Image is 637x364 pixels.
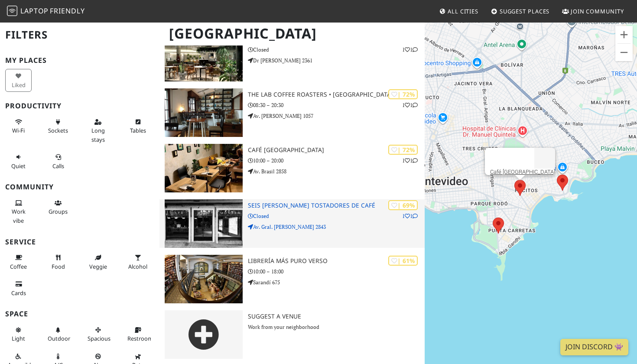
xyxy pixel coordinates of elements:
p: 08:30 – 20:30 [248,101,425,109]
p: 10:00 – 20:00 [248,156,425,165]
span: Work-friendly tables [130,127,146,134]
a: Join Community [559,3,627,19]
h3: The Lab Coffee Roasters • [GEOGRAPHIC_DATA] [248,91,425,98]
button: Alcohol [125,250,151,273]
span: Alcohol [128,263,147,270]
a: Seis Montes Tostadores de café | 69% 11 Seis [PERSON_NAME] Tostadores de café Closed Av. Gral. [P... [159,199,425,248]
h3: My Places [5,56,154,65]
span: Stable Wi-Fi [12,127,25,134]
button: Quiet [5,150,32,173]
a: Café [GEOGRAPHIC_DATA] [490,169,555,175]
p: 1 1 [402,212,418,220]
button: Sockets [45,115,71,138]
img: gray-place-d2bdb4477600e061c01bd816cc0f2ef0cfcb1ca9e3ad78868dd16fb2af073a21.png [165,310,243,359]
button: Spacious [85,323,111,346]
img: Librería Más Puro Verso [165,255,243,303]
button: Outdoor [45,323,71,346]
div: | 72% [388,145,418,155]
span: Food [52,263,65,270]
img: Café La Latina [165,144,243,192]
span: Outdoor area [48,335,70,342]
h3: Service [5,238,154,246]
button: Wi-Fi [5,115,32,138]
button: Zoom in [615,26,633,43]
h3: Café [GEOGRAPHIC_DATA] [248,146,425,154]
span: People working [12,208,26,224]
img: Seis Montes Tostadores de café [165,199,243,248]
p: Av. [PERSON_NAME] 1057 [248,112,425,120]
a: Suggest a Venue Work from your neighborhood [159,310,425,359]
button: Groups [45,196,71,219]
a: Café La Latina | 72% 11 Café [GEOGRAPHIC_DATA] 10:00 – 20:00 Av. Brasil 2858 [159,144,425,192]
span: Friendly [50,6,84,16]
img: The Lab Coffee Roasters • Pocitos [165,88,243,137]
p: 10:00 – 18:00 [248,267,425,276]
a: All Cities [435,3,482,19]
h3: Librería Más Puro Verso [248,257,425,265]
span: Quiet [11,162,26,170]
p: Dr [PERSON_NAME] 2361 [248,56,425,65]
span: Video/audio calls [52,162,64,170]
button: Light [5,323,32,346]
a: Suggest Places [487,3,553,19]
button: Food [45,250,71,273]
p: Av. Brasil 2858 [248,167,425,175]
h3: Community [5,183,154,191]
span: Power sockets [48,127,68,134]
a: Librería Más Puro Verso | 61% Librería Más Puro Verso 10:00 – 18:00 Sarandí 675 [159,255,425,303]
a: The Lab Coffee Roasters • Pocitos | 72% 11 The Lab Coffee Roasters • [GEOGRAPHIC_DATA] 08:30 – 20... [159,88,425,137]
span: Natural light [12,335,25,342]
button: Long stays [85,115,111,146]
p: Sarandí 675 [248,278,425,286]
p: Closed [248,212,425,220]
button: Cards [5,277,32,300]
div: | 61% [388,256,418,266]
span: Restroom [127,335,153,342]
h3: Productivity [5,102,154,110]
span: Join Community [571,7,624,15]
button: Tables [125,115,151,138]
span: Coffee [10,263,27,270]
h3: Space [5,310,154,318]
h3: Seis [PERSON_NAME] Tostadores de café [248,202,425,209]
button: Work vibe [5,196,32,227]
span: Suggest Places [500,7,550,15]
button: Close [534,148,555,169]
span: Credit cards [11,289,26,297]
span: Long stays [91,127,105,143]
img: LaptopFriendly [7,6,17,16]
span: Laptop [20,6,49,16]
p: Av. Gral. [PERSON_NAME] 2843 [248,223,425,231]
button: Restroom [125,323,151,346]
h3: Suggest a Venue [248,313,425,320]
span: Group tables [49,208,68,215]
span: Spacious [88,335,110,342]
p: 1 1 [402,101,418,109]
button: Coffee [5,250,32,273]
a: Join Discord 👾 [560,339,628,355]
button: Calls [45,150,71,173]
p: 1 1 [402,156,418,165]
div: | 69% [388,200,418,210]
span: Veggie [89,263,107,270]
p: Work from your neighborhood [248,323,425,331]
span: All Cities [448,7,478,15]
h2: Filters [5,22,154,48]
button: Zoom out [615,44,633,61]
img: BOTÁNICO [165,33,243,81]
div: | 72% [388,89,418,99]
h1: [GEOGRAPHIC_DATA] [162,22,423,45]
a: BOTÁNICO | 96% 11 BOTÁNICO Closed Dr [PERSON_NAME] 2361 [159,33,425,81]
a: LaptopFriendly LaptopFriendly [7,4,85,19]
button: Veggie [85,250,111,273]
